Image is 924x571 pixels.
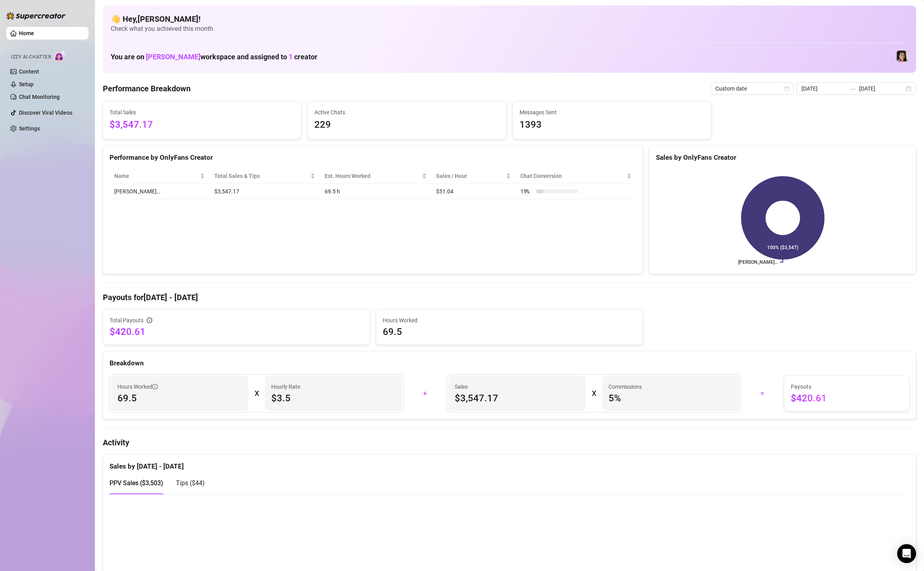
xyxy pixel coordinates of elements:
span: to [850,85,856,92]
a: Discover Viral Videos [19,110,72,116]
span: Check what you achieved this month [111,25,908,33]
input: Start date [801,84,847,93]
span: Total Sales [110,108,295,117]
span: Chat Conversion [520,172,625,180]
th: Chat Conversion [516,168,636,184]
span: $420.61 [791,392,903,405]
span: 1 [289,53,293,61]
span: 69.5 [383,325,636,338]
span: Active Chats [314,108,499,117]
span: Name [114,172,198,180]
span: 229 [314,117,499,132]
span: $3,547.17 [110,117,295,132]
a: Content [19,68,39,75]
div: X [592,387,596,400]
article: Commissions [608,382,642,391]
div: = [746,387,779,400]
span: Messages Sent [520,108,705,117]
a: Setup [19,81,34,87]
img: AI Chatter [54,50,66,62]
td: $51.04 [431,184,516,199]
span: $3,547.17 [455,392,579,405]
span: info-circle [152,384,158,389]
span: [PERSON_NAME] [146,53,200,61]
div: Sales by [DATE] - [DATE] [110,455,909,472]
h1: You are on workspace and assigned to creator [111,53,317,61]
div: + [408,387,442,400]
span: Hours Worked [383,316,636,325]
h4: Activity [103,437,916,448]
div: X [255,387,259,400]
a: Chat Monitoring [19,94,60,100]
h4: Payouts for [DATE] - [DATE] [103,292,916,303]
h4: 👋 Hey, [PERSON_NAME] ! [111,13,908,25]
span: Total Sales & Tips [214,172,309,180]
span: calendar [784,86,789,91]
td: 69.5 h [320,184,431,199]
td: $3,547.17 [210,184,320,199]
h4: Performance Breakdown [103,83,191,94]
span: PPV Sales ( $3,503 ) [110,479,163,487]
span: $3.5 [271,392,396,405]
span: Sales [455,382,579,391]
span: Custom date [715,83,789,95]
div: Performance by OnlyFans Creator [110,152,636,163]
a: Home [19,30,34,36]
span: $420.61 [110,325,363,338]
div: Breakdown [110,358,909,369]
text: [PERSON_NAME]… [738,259,778,265]
span: Tips ( $44 ) [176,479,205,487]
th: Total Sales & Tips [210,168,320,184]
span: info-circle [147,318,152,323]
img: Luna [897,51,908,62]
div: Sales by OnlyFans Creator [656,152,909,163]
span: 5 % [608,392,733,405]
span: Izzy AI Chatter [11,53,51,61]
a: Settings [19,125,40,132]
article: Hourly Rate [271,382,300,391]
span: Payouts [791,382,903,391]
span: 1393 [520,117,705,132]
span: 69.5 [117,392,242,405]
td: [PERSON_NAME]… [110,184,210,199]
span: Hours Worked [117,382,158,391]
span: Sales / Hour [436,172,505,180]
img: logo-BBDzfeDw.svg [6,12,66,20]
th: Name [110,168,210,184]
input: End date [859,84,904,93]
span: swap-right [850,85,856,92]
div: Est. Hours Worked [325,172,420,180]
span: Total Payouts [110,316,144,325]
div: Open Intercom Messenger [897,544,916,563]
th: Sales / Hour [431,168,516,184]
span: 19 % [520,187,533,196]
